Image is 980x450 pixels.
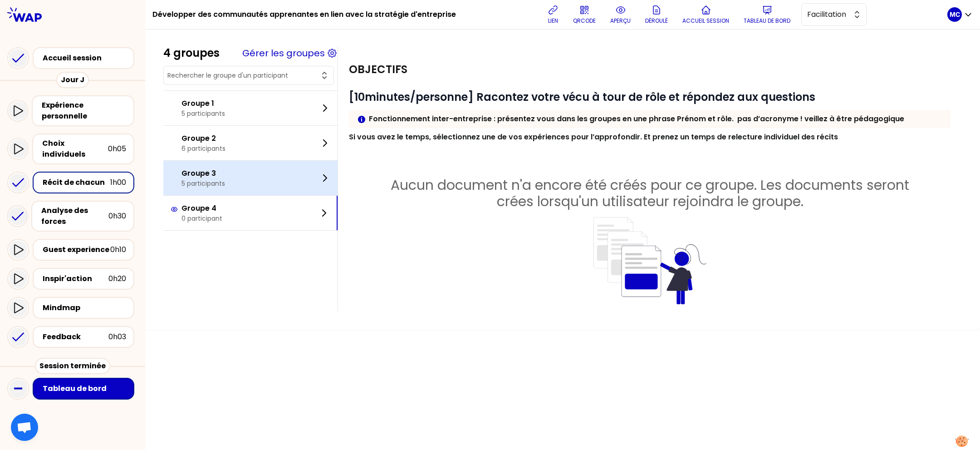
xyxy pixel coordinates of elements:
[181,98,225,109] p: Groupe 1
[108,143,126,154] div: 0h05
[682,17,729,25] p: Accueil session
[108,211,126,222] div: 0h30
[108,331,126,342] div: 0h03
[108,273,126,284] div: 0h20
[679,1,733,28] button: Accueil session
[110,177,126,188] div: 1h00
[42,100,126,122] div: Expérience personnelle
[181,203,222,214] p: Groupe 4
[349,62,407,77] h2: Objectifs
[181,214,222,223] p: 0 participant
[645,17,668,25] p: Déroulé
[369,114,904,124] strong: Fonctionnement inter-entreprise : présentez vous dans les groupes en une phrase Prénom et rôle. p...
[181,179,225,188] p: 5 participants
[740,1,794,28] button: Tableau de bord
[163,46,220,60] div: 4 groupes
[43,383,130,394] div: Tableau de bord
[41,205,108,227] div: Analyse des forces
[43,244,110,255] div: Guest experience
[181,109,225,118] p: 5 participants
[43,331,108,342] div: Feedback
[544,1,562,28] button: lien
[181,168,225,179] p: Groupe 3
[43,273,108,284] div: Inspir'action
[181,133,225,144] p: Groupe 2
[569,1,599,28] button: QRCODE
[573,17,596,25] p: QRCODE
[548,17,558,25] p: lien
[43,302,126,313] div: Mindmap
[349,132,838,142] strong: Si vous avez le temps, sélectionnez une de vos expériences pour l’approfondir. Et prenez un temps...
[345,177,955,210] h2: Aucun document n'a encore été créés pour ce groupe. Les documents seront crées lorsqu'un utilisat...
[42,138,108,160] div: Choix individuels
[181,144,225,153] p: 6 participants
[950,10,960,19] p: MC
[167,71,319,80] input: Rechercher le groupe d'un participant
[610,17,631,25] p: aperçu
[744,17,790,25] p: Tableau de bord
[35,358,110,374] div: Session terminée
[43,177,110,188] div: Récit de chacun
[607,1,634,28] button: aperçu
[11,414,38,441] a: Ouvrir le chat
[807,9,848,20] span: Facilitation
[43,53,130,64] div: Accueil session
[56,72,89,88] div: Jour J
[242,47,325,59] button: Gérer les groupes
[947,7,973,22] button: MC
[642,1,671,28] button: Déroulé
[110,244,126,255] div: 0h10
[349,89,815,104] strong: [10minutes/personne] Racontez votre vécu à tour de rôle et répondez aux questions
[801,3,867,26] button: Facilitation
